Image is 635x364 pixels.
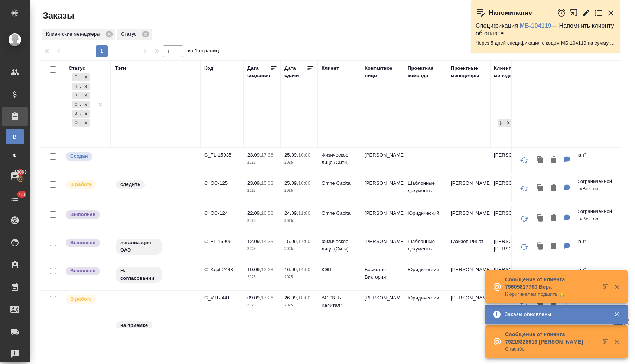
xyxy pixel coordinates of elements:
[505,291,598,298] p: К оригиналам подшить 🙏
[188,46,219,57] span: из 1 страниц
[2,189,28,207] a: 711
[117,29,152,40] div: Статус
[298,267,310,272] p: 14:00
[490,148,533,174] td: [PERSON_NAME]
[115,238,197,255] div: легализация ОАЭ
[72,91,91,100] div: Создан, Подтвержден, В работе, Сдан без статистики, Выполнен, Ожидание предоплаты
[533,239,547,254] button: Клонировать
[322,238,357,253] p: Физическое лицо (Сити)
[533,204,622,234] td: (OTP) Общество с ограниченной ответственностью «Вектор Развития»
[404,262,447,288] td: Юридический
[10,168,31,176] span: 18063
[515,266,533,284] button: Обновить
[547,153,560,168] button: Удалить
[247,302,277,309] p: 2025
[408,65,443,79] div: Проектная команда
[533,211,547,226] button: Клонировать
[204,65,213,72] div: Код
[533,267,547,282] button: Клонировать
[247,217,277,224] p: 2025
[261,295,273,301] p: 17:26
[204,238,240,245] p: C_FL-15906
[72,109,91,118] div: Создан, Подтвержден, В работе, Сдан без статистики, Выполнен, Ожидание предоплаты
[515,151,533,169] button: Обновить
[598,279,616,297] button: Открыть в новой вкладке
[72,73,91,82] div: Создан, Подтвержден, В работе, Сдан без статистики, Выполнен, Ожидание предоплаты
[598,334,616,352] button: Открыть в новой вкладке
[322,151,357,166] p: Физическое лицо (Сити)
[204,210,240,217] p: C_OC-124
[204,294,240,302] p: C_VTB-441
[120,181,140,188] p: следить
[247,273,277,281] p: 2025
[298,239,310,244] p: 17:00
[505,345,598,353] p: Спасибо
[247,210,261,216] p: 22.09,
[247,239,261,244] p: 12.09,
[72,73,82,81] div: Создан
[447,291,490,317] td: [PERSON_NAME]
[284,245,314,253] p: 2025
[247,152,261,158] p: 23.09,
[322,65,339,72] div: Клиент
[515,238,533,256] button: Обновить
[65,180,107,190] div: Выставляет ПМ после принятия заказа от КМа
[497,118,513,128] div: Лямина Надежда
[72,92,82,99] div: В работе
[476,39,615,47] p: Через 5 дней спецификация с кодом МБ-104119 на сумму 3360 RUB будет просрочена
[298,295,310,301] p: 18:00
[547,267,560,282] button: Удалить
[547,239,560,254] button: Удалить
[70,295,92,303] p: В работе
[261,180,273,186] p: 15:03
[404,291,447,317] td: Юридический
[505,311,603,318] div: Заказы обновлены
[65,151,107,161] div: Выставляется автоматически при создании заказа
[490,206,533,232] td: [PERSON_NAME]
[520,23,551,29] a: МБ-104119
[533,181,547,196] button: Клонировать
[361,176,404,202] td: [PERSON_NAME]
[515,180,533,197] button: Обновить
[505,331,598,345] p: Сообщение от клиента 79219328618 [PERSON_NAME]
[65,266,107,276] div: Выставляет ПМ после сдачи и проведения начислений. Последний этап для ПМа
[494,65,530,79] div: Клиентские менеджеры
[404,234,447,260] td: Шаблонные документы
[120,239,157,254] p: легализация ОАЭ
[204,180,240,187] p: C_OC-125
[65,238,107,248] div: Выставляет ПМ после сдачи и проведения начислений. Последний этап для ПМа
[204,266,240,273] p: C_Kept-2448
[284,152,298,158] p: 25.09,
[505,276,598,291] p: Сообщение от клиента 79605817700 Вера
[70,181,92,188] p: В работе
[533,174,622,204] td: (OTP) Общество с ограниченной ответственностью «Вектор Развития»
[42,29,115,40] div: Клиентские менеджеры
[609,311,624,318] button: Закрыть
[447,262,490,288] td: [PERSON_NAME]
[533,153,547,168] button: Клонировать
[115,65,126,72] div: Тэги
[361,234,404,260] td: [PERSON_NAME]
[490,234,533,260] td: [PERSON_NAME], [PERSON_NAME]
[447,176,490,202] td: [PERSON_NAME]
[247,180,261,186] p: 23.09,
[115,180,197,190] div: следить
[9,152,20,159] span: Ф
[490,262,533,288] td: [PERSON_NAME]
[284,65,307,79] div: Дата сдачи
[594,9,603,17] button: Перейти в todo
[72,101,82,109] div: Сдан без статистики
[70,153,88,160] p: Создан
[560,153,574,168] button: Для КМ: Maksim Varchenia компания Astentrix
[361,291,404,317] td: [PERSON_NAME]
[606,9,615,17] button: Закрыть
[72,100,91,109] div: Создан, Подтвержден, В работе, Сдан без статистики, Выполнен, Ожидание предоплаты
[65,294,107,304] div: Выставляет ПМ после принятия заказа от КМа
[247,187,277,194] p: 2025
[2,167,28,185] a: 18063
[322,266,357,273] p: КЭПТ
[70,239,95,246] p: Выполнен
[13,191,30,198] span: 711
[261,210,273,216] p: 16:58
[361,262,404,288] td: Басистая Виктория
